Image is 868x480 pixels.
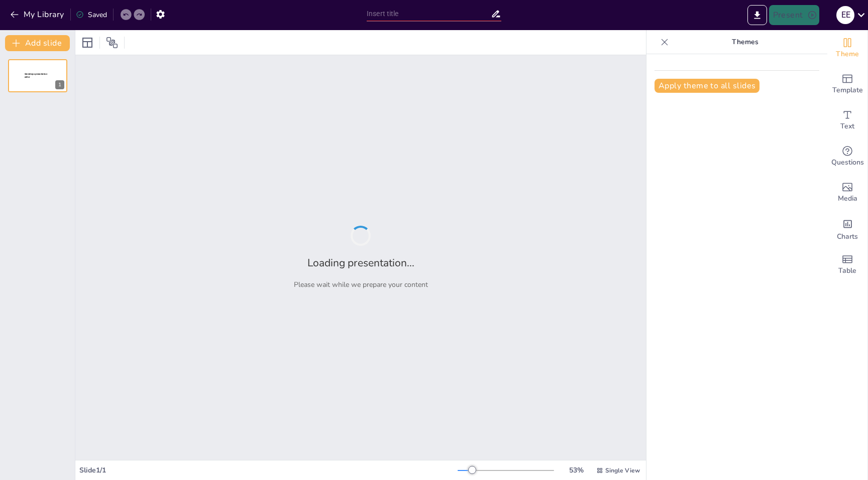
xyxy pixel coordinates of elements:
span: Position [106,37,118,49]
button: My Library [8,7,68,23]
div: Slide 1 / 1 [79,465,458,475]
div: E E [836,6,854,24]
div: 1 [8,59,67,92]
button: Add slide [5,35,70,51]
button: Export to PowerPoint [747,5,767,25]
span: Charts [837,231,858,242]
div: 53 % [564,465,588,475]
span: Template [832,85,863,96]
span: Media [838,193,857,204]
button: Present [769,5,819,25]
div: Change the overall theme [827,30,867,66]
div: Add ready made slides [827,66,867,102]
div: Add a table [827,247,867,283]
div: Add text boxes [827,102,867,138]
button: E E [836,5,854,25]
span: Theme [836,49,859,60]
input: Insert title [367,7,491,21]
p: Please wait while we prepare your content [294,280,428,289]
div: Saved [76,10,107,20]
div: Get real-time input from your audience [827,138,867,175]
p: Themes [673,30,817,54]
span: Questions [831,157,864,168]
button: Apply theme to all slides [655,79,759,93]
span: Table [838,265,856,276]
div: 1 [55,80,64,89]
span: Sendsteps presentation editor [25,73,47,78]
div: Layout [79,35,95,51]
h2: Loading presentation... [307,256,414,270]
span: Text [840,121,854,132]
div: Add charts and graphs [827,211,867,247]
span: Single View [605,466,640,474]
div: Add images, graphics, shapes or video [827,175,867,211]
